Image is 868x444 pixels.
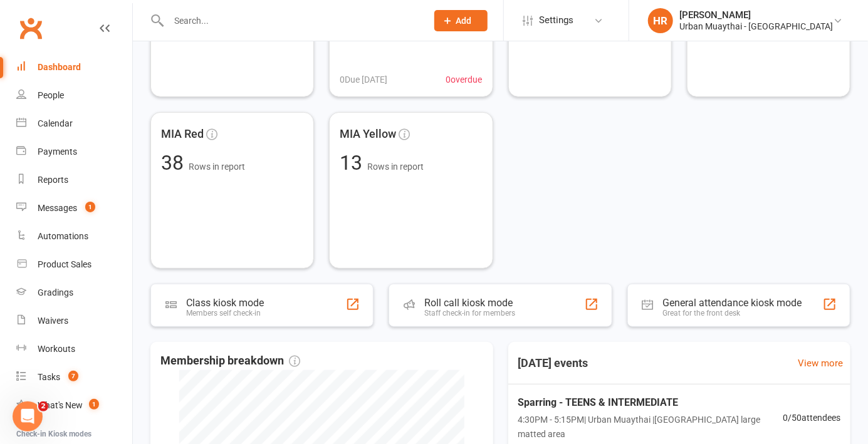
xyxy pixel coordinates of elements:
[38,147,77,157] div: Payments
[16,307,132,335] a: Waivers
[539,6,573,34] span: Settings
[340,125,396,143] span: MIA Yellow
[424,309,515,318] div: Staff check-in for members
[16,363,132,391] a: Tasks 7
[16,138,132,166] a: Payments
[38,316,68,326] div: Waivers
[16,279,132,307] a: Gradings
[89,399,99,410] span: 1
[38,62,81,72] div: Dashboard
[186,309,264,318] div: Members self check-in
[38,400,83,410] div: What's New
[161,125,204,143] span: MIA Red
[38,401,48,411] span: 2
[663,309,802,318] div: Great for the front desk
[16,391,132,420] a: What's New1
[434,10,488,31] button: Add
[16,250,132,279] a: Product Sales
[518,413,783,441] span: 4:30PM - 5:15PM | Urban Muaythai | [GEOGRAPHIC_DATA] large matted area
[165,12,418,29] input: Search...
[160,352,300,370] span: Membership breakdown
[16,335,132,363] a: Workouts
[798,356,843,371] a: View more
[508,352,599,374] h3: [DATE] events
[16,166,132,194] a: Reports
[679,9,833,21] div: [PERSON_NAME]
[186,297,264,309] div: Class kiosk mode
[38,175,68,185] div: Reports
[189,162,245,172] span: Rows in report
[783,411,840,425] span: 0 / 50 attendees
[38,344,75,354] div: Workouts
[456,16,472,26] span: Add
[16,194,132,222] a: Messages 1
[16,81,132,110] a: People
[161,151,189,175] span: 38
[16,222,132,250] a: Automations
[446,73,483,86] span: 0 overdue
[38,259,92,269] div: Product Sales
[38,231,88,241] div: Automations
[518,395,783,411] span: Sparring - TEENS & INTERMEDIATE
[648,8,673,33] div: HR
[38,90,64,100] div: People
[16,110,132,138] a: Calendar
[340,151,367,175] span: 13
[38,203,77,213] div: Messages
[15,13,46,44] a: Clubworx
[663,297,802,309] div: General attendance kiosk mode
[367,162,424,172] span: Rows in report
[68,371,78,381] span: 7
[85,202,95,212] span: 1
[424,297,515,309] div: Roll call kiosk mode
[340,73,387,86] span: 0 Due [DATE]
[13,401,43,431] iframe: Intercom live chat
[38,372,60,382] div: Tasks
[38,287,73,297] div: Gradings
[16,53,132,81] a: Dashboard
[679,21,833,32] div: Urban Muaythai - [GEOGRAPHIC_DATA]
[38,118,73,128] div: Calendar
